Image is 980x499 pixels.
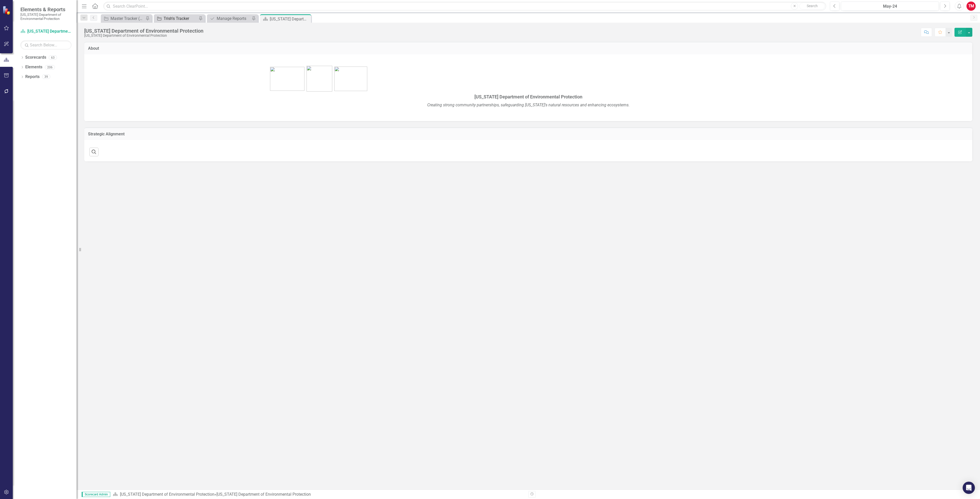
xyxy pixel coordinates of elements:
div: Open Intercom Messenger [963,482,975,494]
small: [US_STATE] Department of Environmental Protection [20,12,71,21]
div: [US_STATE] Department of Environmental Protection [270,16,310,22]
img: bird1.png [334,67,367,91]
a: [US_STATE] Department of Environmental Protection [120,492,214,497]
img: ClearPoint Strategy [2,5,12,15]
em: Creating strong community partnerships, safeguarding [US_STATE]'s natural resources and enhancing... [427,103,630,107]
div: Master Tracker (External) [111,15,144,22]
button: TM [966,2,976,11]
div: » [113,492,524,497]
div: 39 [42,75,50,79]
div: Manage Reports [217,15,250,22]
div: [US_STATE] Department of Environmental Protection [84,28,203,34]
img: bhsp1.png [270,67,304,91]
h3: About [88,46,969,51]
span: Search [807,4,818,8]
a: Scorecards [25,55,46,60]
div: 63 [49,55,57,60]
div: May-24 [843,3,937,9]
div: [US_STATE] Department of Environmental Protection [216,492,311,497]
span: [US_STATE] Department of Environmental Protection [474,94,582,99]
input: Search ClearPoint... [103,2,826,11]
input: Search Below... [20,41,71,49]
h3: Strategic Alignment [88,132,969,136]
a: [US_STATE] Department of Environmental Protection [20,29,71,34]
button: May-24 [841,2,939,11]
a: Reports [25,74,40,80]
a: Trish's Tracker [155,15,197,22]
a: Manage Reports [208,15,250,22]
div: 206 [45,65,55,69]
span: Scorecard Admin [82,492,110,497]
a: Master Tracker (External) [102,15,144,22]
div: [US_STATE] Department of Environmental Protection [84,34,203,37]
div: Trish's Tracker [164,15,197,22]
button: Search [799,3,825,10]
span: Elements & Reports [20,6,71,12]
a: Elements [25,64,42,70]
img: FL-DEP-LOGO-color-sam%20v4.jpg [307,66,332,92]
